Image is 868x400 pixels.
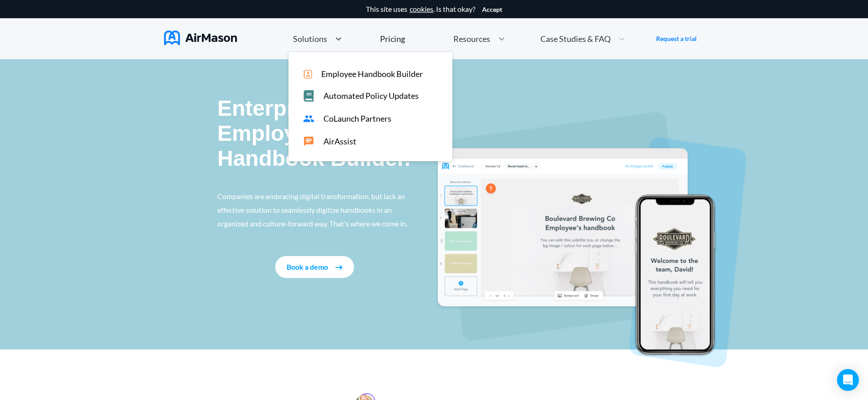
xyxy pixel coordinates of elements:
a: Pricing [380,31,405,47]
div: Pricing [380,35,405,43]
img: icon [303,70,312,79]
span: Automated Policy Updates [324,91,419,101]
a: cookies [410,5,433,13]
img: handbook intro [434,112,746,367]
span: CoLaunch Partners [324,114,391,123]
span: Resources [453,35,490,43]
button: Accept cookies [482,6,502,13]
p: Enterprise-grade Employee Handbook Builder. [217,96,412,171]
span: Employee Handbook Builder [321,69,423,79]
span: Solutions [293,35,327,43]
p: Companies are embracing digital transformation, but lack an effective solution to seamlessly digi... [217,190,412,231]
span: Case Studies & FAQ [540,35,611,43]
span: AirAssist [324,137,356,146]
div: Open Intercom Messenger [837,369,859,391]
button: Book a demo [275,256,354,278]
img: AirMason Logo [164,31,237,45]
a: Request a trial [656,34,697,43]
